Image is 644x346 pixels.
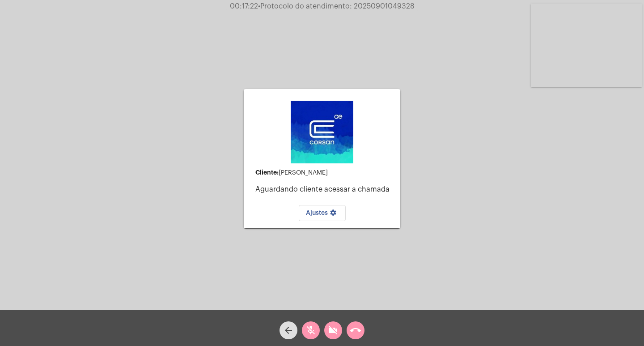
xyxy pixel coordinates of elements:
span: • [258,3,260,10]
button: Ajustes [299,205,346,221]
img: d4669ae0-8c07-2337-4f67-34b0df7f5ae4.jpeg [291,101,353,163]
mat-icon: arrow_back [283,325,294,336]
p: Aguardando cliente acessar a chamada [255,185,393,193]
mat-icon: settings [328,209,339,220]
span: Protocolo do atendimento: 20250901049328 [258,3,415,10]
mat-icon: call_end [350,325,361,336]
mat-icon: mic_off [305,325,316,336]
span: 00:17:22 [230,3,258,10]
strong: Cliente: [255,169,279,175]
span: Ajustes [306,210,339,216]
div: [PERSON_NAME] [255,169,393,176]
mat-icon: videocam_off [328,325,339,336]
